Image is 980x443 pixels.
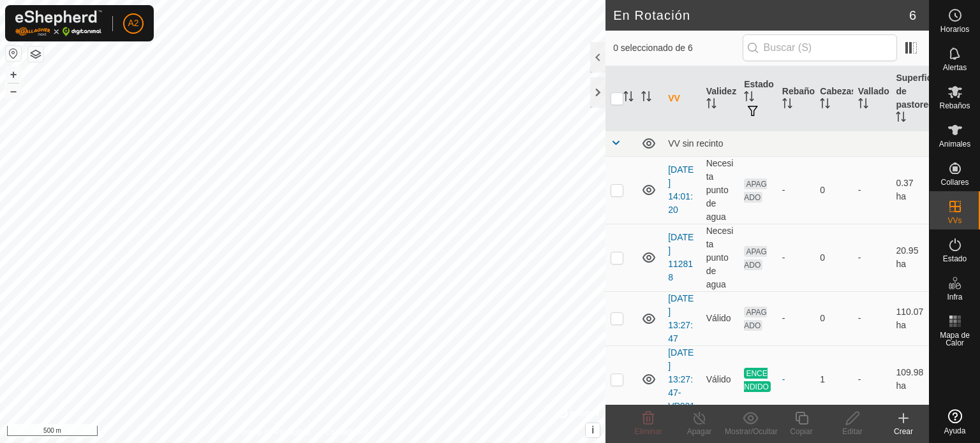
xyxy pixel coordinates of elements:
[891,66,929,131] th: Superficie de pastoreo
[586,423,600,437] button: i
[930,404,980,440] a: Ayuda
[815,224,853,291] td: 0
[623,93,634,103] p-sorticon: Activar para ordenar
[725,426,776,437] div: Mostrar/Ocultar
[891,224,929,291] td: 20.95 ha
[944,427,966,435] span: Ayuda
[326,426,369,438] a: Contáctenos
[947,217,961,224] span: VVs
[744,246,767,270] span: APAGADO
[939,140,970,148] span: Animales
[701,345,739,413] td: Válido
[6,46,21,61] button: Restablecer Mapa
[878,426,929,437] div: Crear
[6,67,21,82] button: +
[739,66,777,131] th: Estado
[744,178,767,203] span: APAGADO
[668,138,924,149] div: VV sin recinto
[663,66,701,131] th: VV
[909,6,916,25] span: 6
[28,47,43,62] button: Capas del Mapa
[853,156,891,224] td: -
[701,156,739,224] td: Necesita punto de agua
[743,34,897,61] input: Buscar (S)
[674,426,725,437] div: Apagar
[613,41,742,55] span: 0 seleccionado de 6
[782,100,792,110] p-sorticon: Activar para ordenar
[237,426,310,438] a: Política de Privacidad
[896,113,906,124] p-sorticon: Activar para ordenar
[891,156,929,224] td: 0.37 ha
[668,347,695,411] a: [DATE] 13:27:47-VP001
[853,291,891,345] td: -
[782,184,810,197] div: -
[947,293,962,301] span: Infra
[706,100,716,110] p-sorticon: Activar para ordenar
[853,224,891,291] td: -
[853,345,891,413] td: -
[891,345,929,413] td: 109.98 ha
[815,156,853,224] td: 0
[744,93,754,103] p-sorticon: Activar para ordenar
[933,331,977,347] span: Mapa de Calor
[853,66,891,131] th: Vallado
[782,251,810,265] div: -
[744,307,767,331] span: APAGADO
[701,224,739,291] td: Necesita punto de agua
[701,66,739,131] th: Validez
[943,255,967,263] span: Estado
[943,64,967,71] span: Alertas
[641,93,651,103] p-sorticon: Activar para ordenar
[668,293,694,344] a: [DATE] 13:27:47
[858,100,868,110] p-sorticon: Activar para ordenar
[6,84,21,99] button: –
[815,345,853,413] td: 1
[827,426,878,437] div: Editar
[782,312,810,325] div: -
[591,425,594,435] span: i
[15,10,102,36] img: Logo Gallagher
[701,291,739,345] td: Válido
[668,232,694,282] a: [DATE] 112818
[776,426,827,437] div: Copiar
[891,291,929,345] td: 110.07 ha
[128,17,138,30] span: A2
[815,291,853,345] td: 0
[613,8,909,23] h2: En Rotación
[668,164,694,215] a: [DATE] 14:01:20
[940,178,969,186] span: Collares
[820,100,830,110] p-sorticon: Activar para ordenar
[815,66,853,131] th: Cabezas
[782,373,810,386] div: -
[940,25,969,33] span: Horarios
[777,66,815,131] th: Rebaño
[744,368,771,392] span: ENCENDIDO
[939,102,970,110] span: Rebaños
[634,427,662,436] span: Eliminar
